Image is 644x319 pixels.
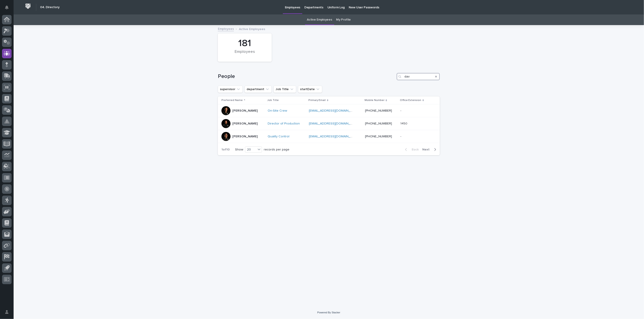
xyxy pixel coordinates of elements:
[317,311,340,314] a: Powered By Stacker
[218,26,234,31] a: Employees
[218,117,440,130] tr: [PERSON_NAME]Director of Production [EMAIL_ADDRESS][DOMAIN_NAME] [PHONE_NUMBER]14501450
[264,148,289,152] p: records per page
[218,73,395,80] h1: People
[401,148,421,152] button: Back
[309,135,360,138] a: [EMAIL_ADDRESS][DOMAIN_NAME]
[268,135,289,138] a: Quality Control
[421,148,440,152] button: Next
[218,104,440,117] tr: [PERSON_NAME]On-Site Crew [EMAIL_ADDRESS][DOMAIN_NAME] [PHONE_NUMBER]--
[24,2,32,10] img: Workspace Logo
[232,122,258,126] p: [PERSON_NAME]
[400,108,402,113] p: -
[40,5,60,9] h2: 04. Directory
[239,26,265,31] p: Active Employees
[307,14,332,25] a: Active Employees
[274,86,296,93] button: Job Title
[365,98,384,103] p: Mobile Number
[226,49,264,59] div: Employees
[245,147,256,152] div: 20
[245,86,272,93] button: department
[409,148,419,151] span: Back
[218,144,233,155] p: 1 of 10
[400,98,421,103] p: Office Extension
[397,73,440,80] input: Search
[400,121,408,126] p: 1450
[235,148,243,152] p: Show
[365,109,392,112] a: [PHONE_NUMBER]
[309,109,360,112] a: [EMAIL_ADDRESS][DOMAIN_NAME]
[365,122,392,125] a: [PHONE_NUMBER]
[232,109,258,113] p: [PERSON_NAME]
[298,86,322,93] button: startDate
[2,3,12,12] button: Notifications
[218,86,243,93] button: supervisor
[268,122,300,126] a: Director of Production
[267,98,279,103] p: Job Title
[232,135,258,138] p: [PERSON_NAME]
[309,122,360,125] a: [EMAIL_ADDRESS][DOMAIN_NAME]
[6,5,12,13] div: Notifications
[400,134,402,138] p: -
[221,98,243,103] p: Preferred Name
[422,148,432,151] span: Next
[218,130,440,143] tr: [PERSON_NAME]Quality Control [EMAIL_ADDRESS][DOMAIN_NAME] [PHONE_NUMBER]--
[268,109,287,113] a: On-Site Crew
[336,14,351,25] a: My Profile
[308,98,326,103] p: Primary Email
[226,38,264,49] div: 181
[365,135,392,138] a: [PHONE_NUMBER]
